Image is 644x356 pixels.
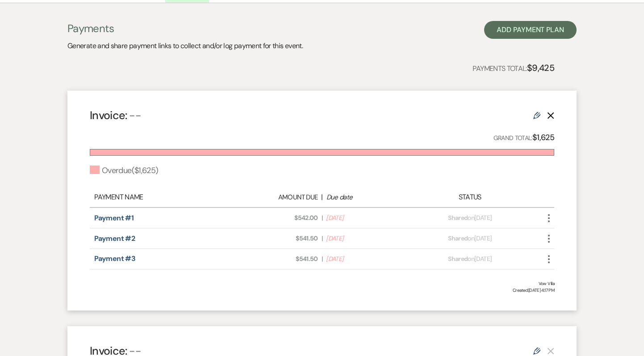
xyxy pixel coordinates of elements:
[413,254,527,264] div: on [DATE]
[413,192,527,203] div: Status
[90,165,158,177] div: Overdue ( $1,625 )
[94,192,231,203] div: Payment Name
[413,213,527,223] div: on [DATE]
[527,62,554,74] strong: $9,425
[67,40,303,52] p: Generate and share payment links to collect and/or log payment for this event.
[448,255,468,263] span: Shared
[484,21,577,39] button: Add Payment Plan
[231,192,413,203] div: |
[448,234,468,242] span: Shared
[67,21,303,36] h3: Payments
[236,213,318,223] span: $542.00
[448,214,468,222] span: Shared
[94,234,135,243] a: Payment #2
[129,108,141,123] span: --
[326,234,408,243] span: [DATE]
[94,254,135,263] a: Payment #3
[322,254,322,264] span: |
[236,234,318,243] span: $541.50
[473,61,554,75] p: Payments Total:
[326,254,408,264] span: [DATE]
[90,287,554,294] span: Created: [DATE] 4:17 PM
[493,131,555,144] p: Grand Total:
[547,347,554,355] button: This payment plan cannot be deleted because it contains links that have been paid through Weven’s...
[326,192,409,203] div: Due date
[235,192,318,203] div: Amount Due
[322,234,322,243] span: |
[94,213,134,223] a: Payment #1
[326,213,408,223] span: [DATE]
[322,213,322,223] span: |
[90,108,141,123] h4: Invoice:
[236,254,318,264] span: $541.50
[413,234,527,243] div: on [DATE]
[532,132,554,143] strong: $1,625
[90,280,554,287] div: Vow Villa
